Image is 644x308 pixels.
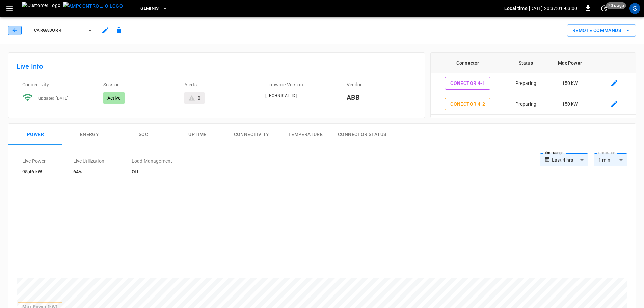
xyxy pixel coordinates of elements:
[544,150,563,156] label: Time Range
[198,95,200,101] div: 0
[132,168,172,176] h6: Off
[38,96,69,101] span: updated [DATE]
[594,153,627,166] div: 1 min
[505,73,547,94] td: Preparing
[22,158,46,164] p: Live Power
[17,61,417,72] h6: Live Info
[347,92,417,103] h6: ABB
[140,5,159,13] span: Geminis
[599,3,610,14] button: set refresh interval
[547,94,593,115] td: 150 kW
[22,2,60,15] img: Customer Logo
[265,93,297,98] span: [TECHNICAL_ID]
[170,124,224,145] button: Uptime
[332,124,392,145] button: Connector Status
[552,153,588,166] div: Last 4 hrs
[73,158,104,164] p: Live Utilization
[547,115,593,136] td: 150 kW
[8,124,62,145] button: Power
[431,53,636,156] table: connector table
[529,5,577,12] p: [DATE] 20:37:01 -03:00
[606,2,626,9] span: 20 s ago
[30,24,97,37] button: Cargador 4
[505,94,547,115] td: Preparing
[629,3,640,14] div: profile-icon
[445,98,490,111] button: Conector 4-2
[445,77,490,90] button: Conector 4-1
[431,53,505,73] th: Connector
[22,81,92,88] p: Connectivity
[347,81,417,88] p: Vendor
[34,27,84,34] span: Cargador 4
[505,115,547,136] td: Charging
[265,81,335,88] p: Firmware Version
[184,81,254,88] p: Alerts
[103,81,173,88] p: Session
[278,124,332,145] button: Temperature
[138,2,170,15] button: Geminis
[504,5,528,12] p: Local time
[62,124,116,145] button: Energy
[116,124,170,145] button: SOC
[598,150,615,156] label: Resolution
[63,2,123,10] img: ampcontrol.io logo
[505,53,547,73] th: Status
[224,124,278,145] button: Connectivity
[107,95,120,101] p: Active
[547,53,593,73] th: Max Power
[547,73,593,94] td: 150 kW
[567,24,636,37] div: remote commands options
[73,168,104,176] h6: 64%
[132,158,172,164] p: Load Management
[567,24,636,37] button: Remote Commands
[22,168,46,176] h6: 95,46 kW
